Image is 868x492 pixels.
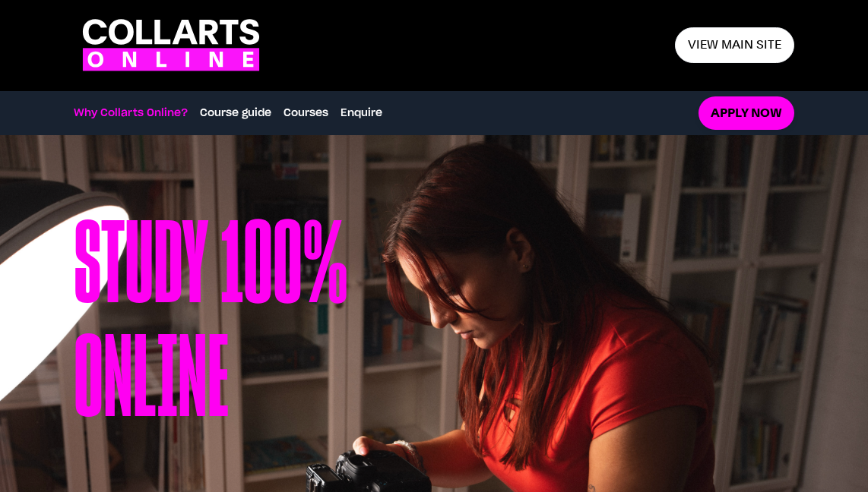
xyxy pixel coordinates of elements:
[699,96,794,131] a: Apply now
[284,105,328,121] a: Courses
[74,105,188,121] a: Why Collarts Online?
[200,105,271,121] a: Course guide
[675,27,794,63] a: View main site
[341,105,382,121] a: Enquire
